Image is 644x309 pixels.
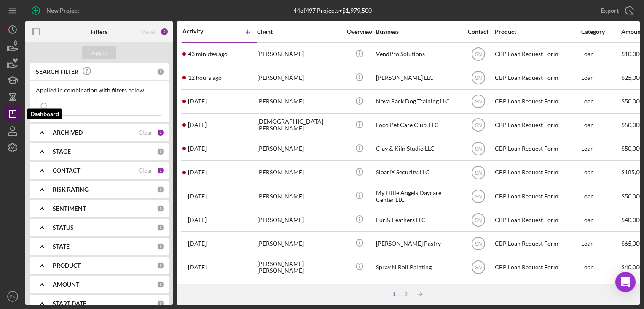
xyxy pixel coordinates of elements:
[581,256,620,278] div: Loan
[188,169,207,176] time: 2025-08-07 17:54
[581,232,620,255] div: Loan
[475,75,482,81] text: SN
[257,138,341,160] div: [PERSON_NAME]
[376,67,460,89] div: [PERSON_NAME] LLC
[475,264,482,270] text: SN
[376,279,460,302] div: Astro Services, LLC
[157,129,164,136] div: 1
[581,28,620,35] div: Category
[495,279,579,302] div: CBP Loan Request Form
[53,262,80,269] b: PRODUCT
[475,99,482,105] text: SN
[581,67,620,89] div: Loan
[376,28,460,35] div: Business
[581,185,620,207] div: Loan
[53,148,71,155] b: STAGE
[157,186,164,193] div: 0
[46,2,79,19] div: New Project
[257,114,341,136] div: [DEMOGRAPHIC_DATA][PERSON_NAME]
[53,129,83,136] b: ARCHIVED
[157,300,164,307] div: 0
[462,28,494,35] div: Contact
[495,67,579,89] div: CBP Loan Request Form
[53,186,89,193] b: RISK RATING
[257,256,341,278] div: [PERSON_NAME] [PERSON_NAME]
[257,90,341,113] div: [PERSON_NAME]
[495,138,579,160] div: CBP Loan Request Form
[615,272,636,292] div: Open Intercom Messenger
[160,27,169,36] div: 2
[376,161,460,184] div: SloariX Security, LLC
[188,98,207,105] time: 2025-08-09 22:13
[495,43,579,65] div: CBP Loan Request Form
[257,161,341,184] div: [PERSON_NAME]
[475,217,482,223] text: SN
[581,90,620,113] div: Loan
[36,87,162,94] div: Applied in combination with filters below
[592,2,640,19] button: Export
[581,114,620,136] div: Loan
[343,28,375,35] div: Overview
[376,256,460,278] div: Spray N Roll Painting
[257,43,341,65] div: [PERSON_NAME]
[376,138,460,160] div: Clay & Kiln Studio LLC
[400,291,412,298] div: 2
[53,224,74,231] b: STATUS
[601,2,619,19] div: Export
[53,205,86,212] b: SENTIMENT
[388,291,400,298] div: 1
[188,51,228,57] time: 2025-08-11 14:54
[581,279,620,302] div: Loan
[495,28,579,35] div: Product
[475,170,482,176] text: SN
[4,288,21,305] button: SN
[495,256,579,278] div: CBP Loan Request Form
[138,167,153,174] div: Clear
[475,122,482,128] text: SN
[376,185,460,207] div: My Little Angels Daycare Center LLC
[257,28,341,35] div: Client
[376,232,460,255] div: [PERSON_NAME] Pastry
[25,2,88,19] button: New Project
[495,114,579,136] div: CBP Loan Request Form
[157,167,164,174] div: 1
[495,209,579,231] div: CBP Loan Request Form
[157,205,164,212] div: 0
[257,185,341,207] div: [PERSON_NAME]
[475,241,482,247] text: SN
[157,68,164,76] div: 0
[188,74,222,81] time: 2025-08-11 03:30
[257,209,341,231] div: [PERSON_NAME]
[10,294,15,299] text: SN
[188,122,207,128] time: 2025-08-09 13:17
[157,281,164,288] div: 0
[257,232,341,255] div: [PERSON_NAME]
[475,193,482,199] text: SN
[376,43,460,65] div: VendPro Solutions
[157,224,164,231] div: 0
[376,90,460,113] div: Nova Pack Dog Training LLC
[495,90,579,113] div: CBP Loan Request Form
[581,161,620,184] div: Loan
[157,243,164,250] div: 0
[53,300,86,307] b: START DATE
[495,161,579,184] div: CBP Loan Request Form
[581,209,620,231] div: Loan
[182,28,220,35] div: Activity
[53,167,80,174] b: CONTACT
[91,28,107,35] b: Filters
[581,138,620,160] div: Loan
[293,7,372,14] div: 44 of 497 Projects • $1,979,500
[376,209,460,231] div: Fur & Feathers LLC
[188,264,207,271] time: 2025-08-03 15:27
[188,145,207,152] time: 2025-08-08 10:58
[36,68,78,75] b: SEARCH FILTER
[53,281,79,288] b: AMOUNT
[495,185,579,207] div: CBP Loan Request Form
[142,28,156,35] div: Reset
[475,146,482,152] text: SN
[157,148,164,155] div: 0
[91,46,107,59] div: Apply
[257,67,341,89] div: [PERSON_NAME]
[581,43,620,65] div: Loan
